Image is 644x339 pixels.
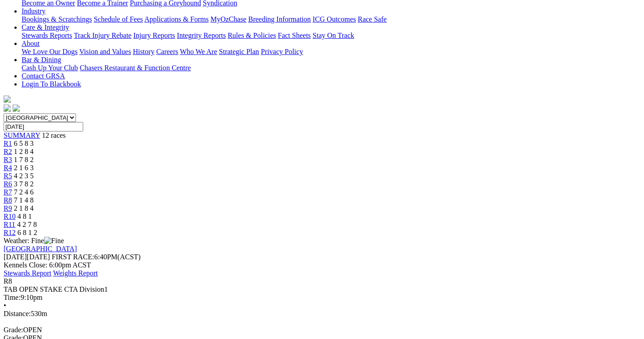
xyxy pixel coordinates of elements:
span: Weather: Fine [4,237,64,244]
a: Breeding Information [248,15,311,23]
span: Distance: [4,310,31,317]
div: 9:10pm [4,294,634,302]
span: 7 2 4 6 [14,188,34,196]
span: 7 1 4 8 [14,196,34,204]
a: Race Safe [358,15,386,23]
div: TAB OPEN STAKE CTA Division1 [4,285,634,294]
a: R12 [4,229,16,236]
span: 3 7 8 2 [14,180,34,188]
span: Time: [4,294,21,301]
a: SUMMARY [4,131,40,139]
span: 1 7 8 2 [14,156,34,163]
a: History [133,48,154,55]
a: Stewards Report [4,269,51,277]
a: Login To Blackbook [22,80,81,88]
a: Stay On Track [313,32,354,39]
img: logo-grsa-white.png [4,95,11,103]
a: Injury Reports [133,32,175,39]
div: Industry [22,15,634,23]
img: facebook.svg [4,104,11,112]
span: 6 8 1 2 [18,229,37,236]
span: R8 [4,277,12,285]
a: Strategic Plan [219,48,259,55]
span: FIRST RACE: [52,253,94,261]
a: R6 [4,180,12,188]
span: 4 2 3 5 [14,172,34,180]
a: R4 [4,164,12,172]
div: Care & Integrity [22,32,634,40]
img: twitter.svg [13,104,20,112]
span: [DATE] [4,253,27,261]
span: • [4,302,6,309]
a: Schedule of Fees [94,15,143,23]
span: 4 2 7 8 [17,221,37,228]
a: Industry [22,7,45,15]
span: 4 8 1 [18,212,32,220]
a: Who We Are [180,48,217,55]
a: Vision and Values [79,48,131,55]
div: Bar & Dining [22,64,634,72]
a: We Love Our Dogs [22,48,77,55]
div: OPEN [4,326,634,334]
a: Bookings & Scratchings [22,15,92,23]
a: Bar & Dining [22,56,61,63]
span: 1 2 8 4 [14,148,34,155]
a: Applications & Forms [144,15,209,23]
a: Fact Sheets [278,32,311,39]
a: MyOzChase [210,15,246,23]
a: [GEOGRAPHIC_DATA] [4,245,77,253]
a: Stewards Reports [22,32,72,39]
a: R7 [4,188,12,196]
a: Privacy Policy [261,48,303,55]
a: R11 [4,221,15,228]
a: R2 [4,148,12,155]
a: Careers [156,48,178,55]
span: Grade: [4,326,23,334]
div: About [22,48,634,56]
a: ICG Outcomes [313,15,356,23]
span: 2 1 8 4 [14,204,34,212]
a: About [22,40,40,47]
a: Care & Integrity [22,23,69,31]
span: [DATE] [4,253,50,261]
a: R3 [4,156,12,163]
input: Select date [4,122,83,131]
a: R8 [4,196,12,204]
img: Fine [44,237,64,245]
a: R5 [4,172,12,180]
a: Weights Report [53,269,98,277]
a: Track Injury Rebate [74,32,131,39]
a: R10 [4,212,16,220]
span: 6 5 8 3 [14,140,34,147]
span: 2 1 6 3 [14,164,34,172]
a: Contact GRSA [22,72,65,80]
a: R1 [4,140,12,147]
a: Rules & Policies [228,32,276,39]
span: 6:40PM(ACST) [52,253,141,261]
a: Cash Up Your Club [22,64,78,72]
a: Chasers Restaurant & Function Centre [80,64,191,72]
span: 12 races [42,131,66,139]
div: 530m [4,310,634,318]
a: R9 [4,204,12,212]
div: Kennels Close: 6:00pm ACST [4,261,634,269]
a: Integrity Reports [177,32,226,39]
